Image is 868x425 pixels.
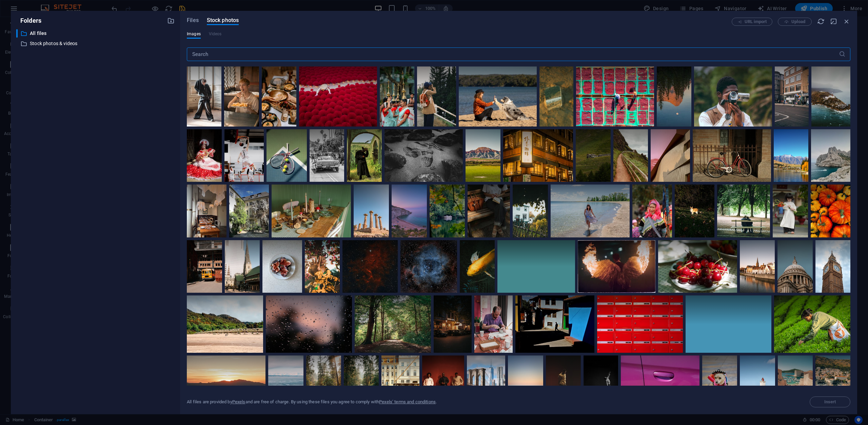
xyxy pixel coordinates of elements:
[830,18,837,25] i: Minimize
[810,397,850,407] span: Select a file first
[16,16,41,25] p: Folders
[187,399,437,405] div: All files are provided by and are free of charge. By using these files you agree to comply with .
[187,16,199,24] span: Files
[232,399,245,404] a: Pexels
[187,30,201,38] span: Images
[30,40,162,47] p: Stock photos & videos
[843,18,850,25] i: Close
[817,18,825,25] i: Reload
[167,17,175,24] i: Create new folder
[379,399,436,404] a: Pexels’ terms and conditions
[16,39,175,48] div: Stock photos & videos
[187,47,839,61] input: Search
[30,30,162,37] p: All files
[207,16,239,24] span: Stock photos
[209,30,222,38] span: This file type is not supported by this element
[16,29,18,38] div: ​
